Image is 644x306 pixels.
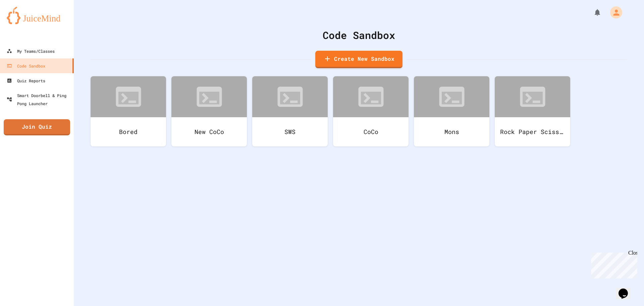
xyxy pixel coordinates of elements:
div: My Account [603,5,624,20]
a: New CoCo [171,76,247,146]
img: logo-orange.svg [7,7,67,24]
div: Bored [91,117,166,146]
div: SWS [252,117,328,146]
a: Join Quiz [4,119,70,135]
div: Rock Paper Scissors RPG [495,117,570,146]
a: Rock Paper Scissors RPG [495,76,570,146]
div: Quiz Reports [7,77,45,85]
div: Mons [414,117,489,146]
div: Code Sandbox [7,62,45,70]
iframe: chat widget [588,250,637,278]
div: My Teams/Classes [7,47,55,55]
a: CoCo [333,76,409,146]
div: Code Sandbox [91,28,627,43]
div: Chat with us now!Close [3,3,46,43]
a: Mons [414,76,489,146]
div: New CoCo [171,117,247,146]
iframe: chat widget [616,279,637,299]
div: CoCo [333,117,409,146]
div: Smart Doorbell & Ping Pong Launcher [7,91,71,107]
div: My Notifications [581,7,603,18]
a: Bored [91,76,166,146]
a: Create New Sandbox [315,51,402,68]
a: SWS [252,76,328,146]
